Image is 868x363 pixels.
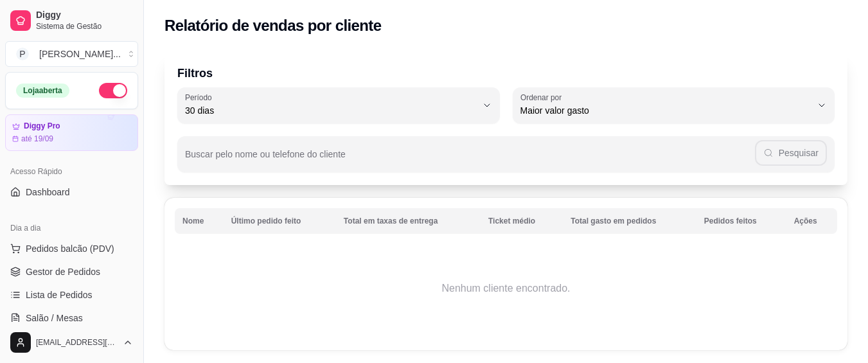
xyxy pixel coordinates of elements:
input: Buscar pelo nome ou telefone do cliente [185,153,755,166]
article: até 19/09 [21,134,53,144]
a: DiggySistema de Gestão [5,5,138,36]
th: Ticket médio [481,208,563,234]
th: Total gasto em pedidos [563,208,696,234]
div: Dia a dia [5,218,138,238]
th: Nome [175,208,224,234]
div: Acesso Rápido [5,161,138,182]
th: Total em taxas de entrega [336,208,481,234]
article: Diggy Pro [24,121,60,131]
button: Alterar Status [99,83,127,98]
div: [PERSON_NAME] ... [39,48,121,60]
td: Nenhum cliente encontrado. [175,237,837,340]
span: Gestor de Pedidos [26,265,100,278]
button: Ordenar porMaior valor gasto [513,87,835,123]
h2: Relatório de vendas por cliente [164,15,382,36]
span: Pedidos balcão (PDV) [26,242,114,255]
p: Filtros [177,64,835,82]
span: Diggy [36,10,133,21]
th: Último pedido feito [224,208,336,234]
th: Pedidos feitos [696,208,786,234]
a: Dashboard [5,182,138,202]
a: Lista de Pedidos [5,285,138,305]
button: Select a team [5,41,138,67]
a: Diggy Proaté 19/09 [5,114,138,151]
label: Período [185,92,216,103]
span: Lista de Pedidos [26,288,93,301]
span: Maior valor gasto [520,104,812,117]
button: Período30 dias [177,87,500,123]
div: Loja aberta [16,84,69,98]
button: Pedidos balcão (PDV) [5,238,138,259]
span: Sistema de Gestão [36,21,133,31]
th: Ações [786,208,837,234]
button: [EMAIL_ADDRESS][DOMAIN_NAME] [5,327,138,358]
span: Salão / Mesas [26,312,83,324]
span: 30 dias [185,104,477,117]
span: P [16,48,29,60]
span: [EMAIL_ADDRESS][DOMAIN_NAME] [36,337,118,348]
a: Salão / Mesas [5,308,138,328]
a: Gestor de Pedidos [5,261,138,282]
label: Ordenar por [520,92,566,103]
span: Dashboard [26,186,70,199]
